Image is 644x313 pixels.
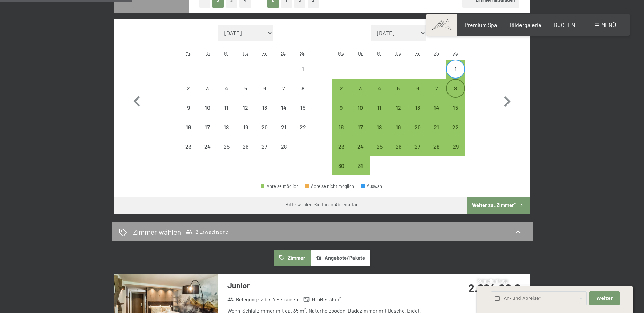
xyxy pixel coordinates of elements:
div: Sat Mar 21 2026 [427,117,446,136]
div: Wed Feb 25 2026 [217,137,236,156]
div: 18 [371,124,388,142]
div: Abreise möglich [370,117,389,136]
div: Sun Feb 08 2026 [293,79,312,98]
div: Abreise nicht möglich [305,184,354,189]
div: Fri Feb 13 2026 [255,98,274,117]
div: 22 [447,124,464,142]
div: 6 [256,86,273,103]
div: Fri Feb 27 2026 [255,137,274,156]
div: Mon Mar 30 2026 [332,156,351,175]
div: 28 [275,144,292,161]
div: 26 [237,144,254,161]
div: Abreise möglich [427,98,446,117]
div: 2 [332,86,350,103]
div: Sun Mar 29 2026 [446,137,465,156]
div: 19 [390,124,407,142]
div: Abreise nicht möglich [274,79,293,98]
div: Sat Feb 21 2026 [274,117,293,136]
div: Abreise nicht möglich [198,117,217,136]
div: Abreise möglich [332,117,351,136]
div: Sat Mar 07 2026 [427,79,446,98]
div: Tue Mar 24 2026 [351,137,370,156]
div: Abreise nicht möglich [198,98,217,117]
div: Wed Feb 18 2026 [217,117,236,136]
div: 3 [352,86,369,103]
div: Mon Mar 02 2026 [332,79,351,98]
div: Wed Mar 11 2026 [370,98,389,117]
div: Tue Mar 03 2026 [351,79,370,98]
div: 17 [352,124,369,142]
div: Tue Feb 24 2026 [198,137,217,156]
div: 24 [352,144,369,161]
abbr: Montag [185,50,192,56]
div: Mon Mar 09 2026 [332,98,351,117]
div: Wed Mar 18 2026 [370,117,389,136]
a: Premium Spa [465,21,497,28]
abbr: Dienstag [358,50,363,56]
div: Abreise nicht möglich [255,79,274,98]
div: Abreise möglich [446,60,465,79]
div: Thu Mar 12 2026 [389,98,408,117]
div: Abreise möglich [408,79,427,98]
span: Schnellanfrage [477,278,508,284]
abbr: Sonntag [300,50,306,56]
div: Sun Feb 15 2026 [293,98,312,117]
div: Abreise nicht möglich [179,117,198,136]
div: Fri Mar 20 2026 [408,117,427,136]
div: Abreise nicht möglich [255,137,274,156]
div: Fri Mar 06 2026 [408,79,427,98]
div: 25 [218,144,235,161]
abbr: Samstag [281,50,286,56]
abbr: Samstag [434,50,439,56]
div: Wed Mar 25 2026 [370,137,389,156]
div: 3 [199,86,216,103]
div: 12 [390,105,407,122]
div: Fri Mar 13 2026 [408,98,427,117]
div: Abreise möglich [370,137,389,156]
div: Abreise nicht möglich [293,79,312,98]
div: Sun Mar 22 2026 [446,117,465,136]
div: Mon Mar 16 2026 [332,117,351,136]
div: Abreise möglich [427,79,446,98]
div: 26 [390,144,407,161]
div: Wed Mar 04 2026 [370,79,389,98]
div: Abreise möglich [427,137,446,156]
div: Abreise möglich [351,98,370,117]
div: 13 [409,105,426,122]
div: Tue Mar 17 2026 [351,117,370,136]
div: 23 [180,144,197,161]
div: Mon Feb 02 2026 [179,79,198,98]
h3: Junior [227,280,436,291]
strong: Belegung : [227,296,259,303]
div: Abreise möglich [408,137,427,156]
div: Abreise möglich [408,98,427,117]
div: Mon Feb 16 2026 [179,117,198,136]
div: Thu Mar 05 2026 [389,79,408,98]
div: Wed Feb 04 2026 [217,79,236,98]
div: Abreise nicht möglich [274,117,293,136]
div: Abreise nicht möglich [179,137,198,156]
div: Sat Mar 14 2026 [427,98,446,117]
div: 12 [237,105,254,122]
div: Abreise möglich [351,79,370,98]
div: Abreise möglich [351,117,370,136]
div: Abreise nicht möglich [236,137,255,156]
div: 11 [371,105,388,122]
div: Abreise möglich [389,137,408,156]
div: Abreise möglich [389,117,408,136]
div: Abreise nicht möglich [198,79,217,98]
div: Abreise nicht möglich [255,98,274,117]
abbr: Donnerstag [396,50,401,56]
div: 4 [371,86,388,103]
div: 20 [409,124,426,142]
button: Weiter zu „Zimmer“ [467,197,530,214]
abbr: Freitag [262,50,267,56]
div: Abreise möglich [446,137,465,156]
div: 10 [199,105,216,122]
div: 27 [409,144,426,161]
span: Menü [601,21,616,28]
div: 13 [256,105,273,122]
div: 8 [447,86,464,103]
span: 2 bis 4 Personen [261,296,298,303]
